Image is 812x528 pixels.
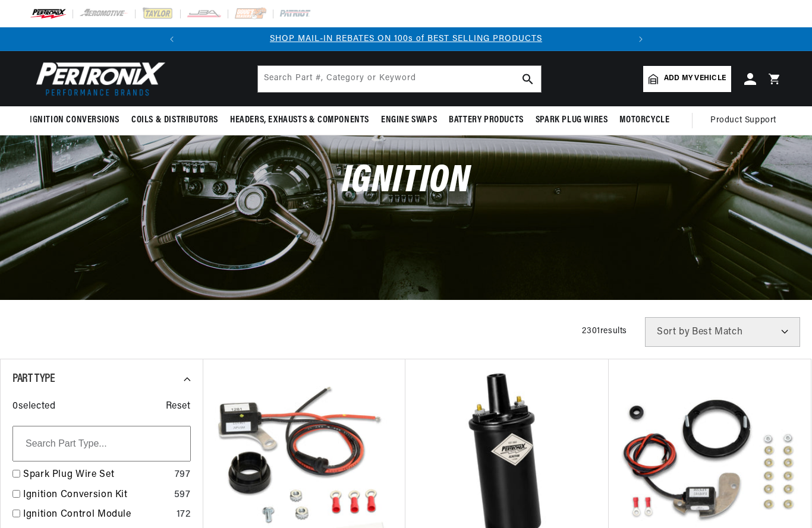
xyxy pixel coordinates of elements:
button: search button [515,66,541,92]
span: Spark Plug Wires [536,114,608,127]
div: 172 [177,507,191,523]
div: 597 [174,488,191,503]
summary: Ignition Conversions [30,106,125,134]
span: Headers, Exhausts & Components [230,114,369,127]
span: Engine Swaps [381,114,437,127]
span: Product Support [710,114,776,127]
div: 1 of 2 [184,33,629,46]
a: Spark Plug Wire Set [23,467,170,483]
summary: Product Support [710,106,782,135]
span: Reset [166,399,191,415]
span: Sort by [657,327,690,337]
span: Battery Products [449,114,524,127]
button: Translation missing: en.sections.announcements.next_announcement [629,27,653,51]
a: SHOP MAIL-IN REBATES ON 100s of BEST SELLING PRODUCTS [270,34,542,43]
span: Coils & Distributors [131,114,218,127]
select: Sort by [645,317,800,347]
img: Pertronix [30,58,166,99]
span: Ignition [342,162,471,201]
summary: Spark Plug Wires [530,106,614,134]
summary: Coils & Distributors [125,106,224,134]
span: 2301 results [582,327,627,336]
button: Translation missing: en.sections.announcements.previous_announcement [160,27,184,51]
summary: Engine Swaps [375,106,443,134]
div: Announcement [184,33,629,46]
a: Ignition Control Module [23,507,172,523]
a: Ignition Conversion Kit [23,488,169,503]
input: Search Part Type... [12,426,191,461]
span: 0 selected [12,399,55,415]
summary: Headers, Exhausts & Components [224,106,375,134]
span: Ignition Conversions [30,114,119,127]
summary: Battery Products [443,106,530,134]
span: Motorcycle [619,114,669,127]
input: Search Part #, Category or Keyword [258,66,541,92]
span: Add my vehicle [664,73,726,84]
summary: Motorcycle [613,106,675,134]
a: Add my vehicle [643,66,731,92]
span: Part Type [12,373,55,385]
div: 797 [175,467,191,483]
